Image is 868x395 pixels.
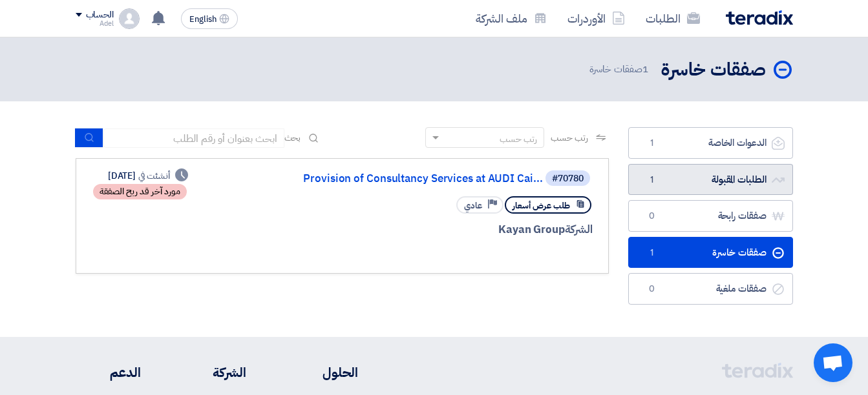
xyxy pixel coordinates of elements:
span: 1 [644,174,660,187]
div: الحساب [86,10,114,21]
li: الحلول [285,363,358,382]
div: رتب حسب [500,132,537,146]
span: عادي [464,199,482,212]
button: English [181,8,238,29]
div: مورد آخر قد ربح الصفقة [93,184,187,199]
div: Open chat [814,343,852,382]
a: ملف الشركة [465,3,557,34]
a: الطلبات [635,3,710,34]
span: طلب عرض أسعار [513,199,570,212]
span: 1 [642,62,648,76]
span: الشركة [565,221,593,238]
span: بحث [284,131,301,145]
img: profile_test.png [119,8,140,29]
span: 1 [644,137,660,150]
a: الطلبات المقبولة1 [628,164,793,196]
span: 0 [644,210,660,223]
a: صفقات خاسرة1 [628,237,793,268]
div: Adel [76,20,114,27]
img: Teradix logo [726,10,793,25]
div: [DATE] [108,169,188,183]
div: Kayan Group [282,221,593,238]
a: صفقات ملغية0 [628,273,793,305]
a: Provision of Consultancy Services at AUDI Cai... [284,173,543,185]
a: الأوردرات [557,3,635,34]
input: ابحث بعنوان أو رقم الطلب [103,128,284,148]
h2: صفقات خاسرة [661,57,766,83]
a: الدعوات الخاصة1 [628,127,793,159]
span: 1 [644,247,660,259]
span: English [189,15,217,24]
span: 0 [644,283,660,296]
li: الدعم [76,363,141,382]
li: الشركة [179,363,246,382]
span: صفقات خاسرة [589,62,651,77]
span: أنشئت في [138,169,169,183]
a: صفقات رابحة0 [628,200,793,232]
div: #70780 [552,174,584,183]
span: رتب حسب [551,131,587,145]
